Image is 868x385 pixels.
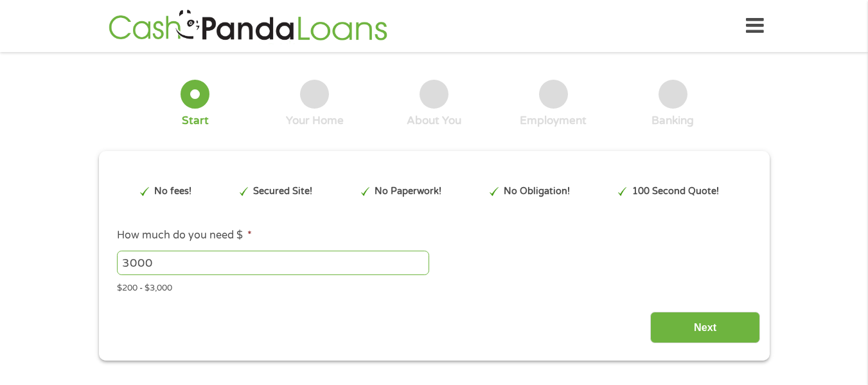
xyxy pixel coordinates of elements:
[117,278,750,295] div: $200 - $3,000
[650,312,760,343] input: Next
[520,114,587,128] div: Employment
[253,184,312,199] p: Secured Site!
[105,8,391,44] img: GetLoanNow Logo
[286,114,344,128] div: Your Home
[651,114,694,128] div: Banking
[154,184,191,199] p: No fees!
[182,114,209,128] div: Start
[632,184,719,199] p: 100 Second Quote!
[375,184,441,199] p: No Paperwork!
[407,114,461,128] div: About You
[504,184,570,199] p: No Obligation!
[117,229,252,242] label: How much do you need $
